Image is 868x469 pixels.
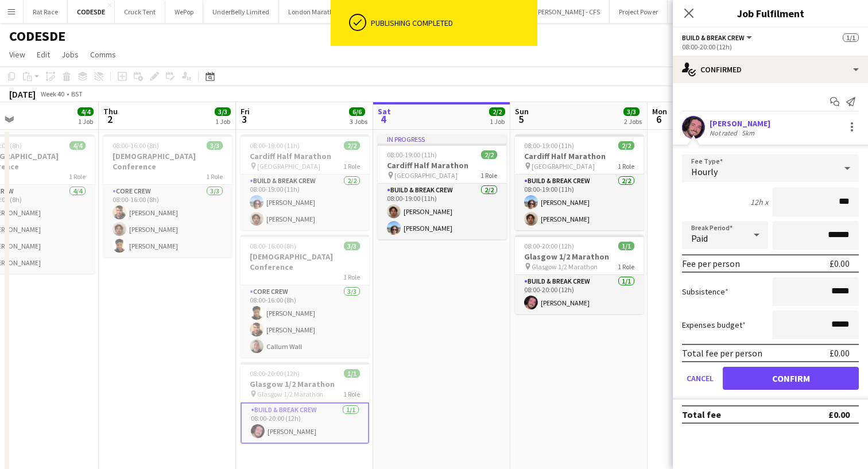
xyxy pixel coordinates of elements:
[739,129,757,137] div: 5km
[673,6,868,21] h3: Job Fulfilment
[103,151,232,172] h3: [DEMOGRAPHIC_DATA] Conference
[618,262,634,271] span: 1 Role
[250,242,296,250] span: 08:00-16:00 (8h)
[682,367,718,390] button: Cancel
[618,141,634,150] span: 2/2
[378,106,391,117] span: Sat
[250,369,300,378] span: 08:00-20:00 (12h)
[513,113,529,126] span: 5
[691,232,708,244] span: Paid
[489,107,505,116] span: 2/2
[113,141,159,150] span: 08:00-16:00 (8h)
[532,162,595,170] span: [GEOGRAPHIC_DATA]
[376,113,391,126] span: 4
[515,235,644,314] app-job-card: 08:00-20:00 (12h)1/1Glasgow 1/2 Marathon Glasgow 1/2 Marathon1 RoleBuild & Break Crew1/108:00-20:...
[61,49,79,60] span: Jobs
[378,184,506,239] app-card-role: Build & Break Crew2/208:00-19:00 (11h)[PERSON_NAME][PERSON_NAME]
[215,107,231,116] span: 3/3
[830,258,850,269] div: £0.00
[241,134,369,230] app-job-card: 08:00-19:00 (11h)2/2Cardiff Half Marathon [GEOGRAPHIC_DATA]1 RoleBuild & Break Crew2/208:00-19:00...
[343,162,360,170] span: 1 Role
[673,56,868,83] div: Confirmed
[668,1,725,23] button: Human Race
[78,117,93,126] div: 1 Job
[387,150,437,159] span: 08:00-19:00 (11h)
[515,134,644,230] app-job-card: 08:00-19:00 (11h)2/2Cardiff Half Marathon [GEOGRAPHIC_DATA]1 RoleBuild & Break Crew2/208:00-19:00...
[830,347,850,359] div: £0.00
[344,242,360,250] span: 3/3
[652,106,667,117] span: Mon
[257,390,323,398] span: Glasgow 1/2 Marathon
[378,134,506,144] div: In progress
[515,175,644,230] app-card-role: Build & Break Crew2/208:00-19:00 (11h)[PERSON_NAME][PERSON_NAME]
[524,141,574,150] span: 08:00-19:00 (11h)
[350,117,367,126] div: 3 Jobs
[650,113,667,126] span: 6
[241,402,369,444] app-card-role: Build & Break Crew1/108:00-20:00 (12h)[PERSON_NAME]
[526,1,610,23] button: [PERSON_NAME] - CFS
[843,33,859,42] span: 1/1
[57,47,83,62] a: Jobs
[490,117,505,126] div: 1 Job
[103,134,232,257] app-job-card: 08:00-16:00 (8h)3/3[DEMOGRAPHIC_DATA] Conference1 RoleCore Crew3/308:00-16:00 (8h)[PERSON_NAME][P...
[682,286,728,297] label: Subsistence
[532,262,598,271] span: Glasgow 1/2 Marathon
[77,107,94,116] span: 4/4
[69,172,86,181] span: 1 Role
[241,285,369,358] app-card-role: Core Crew3/308:00-16:00 (8h)[PERSON_NAME][PERSON_NAME]Callum Wall
[32,47,55,62] a: Edit
[682,33,745,42] span: Build & Break Crew
[9,49,25,60] span: View
[828,409,850,420] div: £0.00
[710,118,770,129] div: [PERSON_NAME]
[343,273,360,281] span: 1 Role
[241,362,369,444] app-job-card: 08:00-20:00 (12h)1/1Glasgow 1/2 Marathon Glasgow 1/2 Marathon1 RoleBuild & Break Crew1/108:00-20:...
[165,1,203,23] button: WePop
[371,18,533,28] div: Publishing completed
[71,90,83,98] div: BST
[38,90,67,98] span: Week 40
[378,134,506,239] app-job-card: In progress08:00-19:00 (11h)2/2Cardiff Half Marathon [GEOGRAPHIC_DATA]1 RoleBuild & Break Crew2/2...
[618,242,634,250] span: 1/1
[241,251,369,272] h3: [DEMOGRAPHIC_DATA] Conference
[9,88,36,100] div: [DATE]
[24,1,68,23] button: Rat Race
[682,347,762,359] div: Total fee per person
[349,107,365,116] span: 6/6
[102,113,118,126] span: 2
[344,369,360,378] span: 1/1
[344,141,360,150] span: 2/2
[682,320,746,330] label: Expenses budget
[710,129,739,137] div: Not rated
[250,141,300,150] span: 08:00-19:00 (11h)
[103,106,118,117] span: Thu
[343,390,360,398] span: 1 Role
[9,28,65,45] h1: CODESDE
[394,171,458,180] span: [GEOGRAPHIC_DATA]
[115,1,165,23] button: Cruck Tent
[515,251,644,262] h3: Glasgow 1/2 Marathon
[241,235,369,358] app-job-card: 08:00-16:00 (8h)3/3[DEMOGRAPHIC_DATA] Conference1 RoleCore Crew3/308:00-16:00 (8h)[PERSON_NAME][P...
[241,151,369,161] h3: Cardiff Half Marathon
[215,117,230,126] div: 1 Job
[207,141,223,150] span: 3/3
[750,197,768,207] div: 12h x
[524,242,574,250] span: 08:00-20:00 (12h)
[378,160,506,170] h3: Cardiff Half Marathon
[480,171,497,180] span: 1 Role
[623,107,640,116] span: 3/3
[682,258,740,269] div: Fee per person
[618,162,634,170] span: 1 Role
[241,106,250,117] span: Fri
[68,1,115,23] button: CODESDE
[682,42,859,51] div: 08:00-20:00 (12h)
[241,175,369,230] app-card-role: Build & Break Crew2/208:00-19:00 (11h)[PERSON_NAME][PERSON_NAME]
[723,367,859,390] button: Confirm
[624,117,642,126] div: 2 Jobs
